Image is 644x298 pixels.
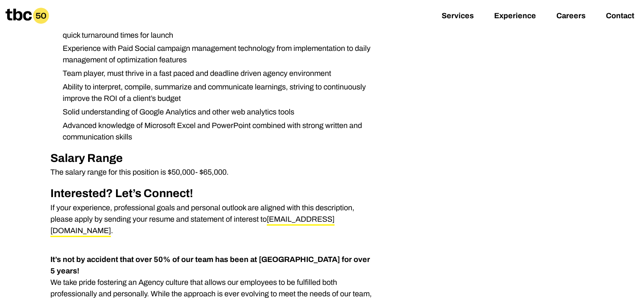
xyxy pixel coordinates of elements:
[50,150,376,167] h2: Salary Range
[56,120,376,143] li: Advanced knowledge of Microsoft Excel and PowerPoint combined with strong written and communicati...
[50,255,370,275] strong: It’s not by accident that over 50% of our team has been at [GEOGRAPHIC_DATA] for over 5 years!
[556,11,586,22] a: Careers
[442,11,474,22] a: Services
[50,185,376,202] h2: Interested? Let’s Connect!
[56,106,376,118] li: Solid understanding of Google Analytics and other web analytics tools
[606,11,634,22] a: Contact
[56,43,376,66] li: Experience with Paid Social campaign management technology from implementation to daily managemen...
[56,81,376,104] li: Ability to interpret, compile, summarize and communicate learnings, striving to continuously impr...
[50,167,376,178] p: The salary range for this position is $50,000- $65,000.
[50,202,376,237] p: If your experience, professional goals and personal outlook are aligned with this description, pl...
[494,11,536,22] a: Experience
[56,68,376,79] li: Team player, must thrive in a fast paced and deadline driven agency environment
